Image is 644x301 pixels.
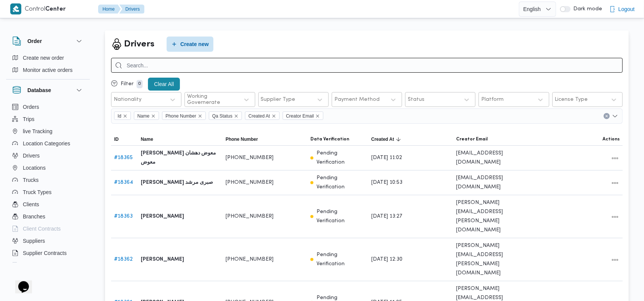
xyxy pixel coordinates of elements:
[6,52,90,79] div: Order
[408,97,425,103] div: Status
[114,136,119,142] span: ID
[9,198,87,210] button: Clients
[23,127,52,136] span: live Tracking
[23,175,38,185] span: Trucks
[611,255,620,264] button: All actions
[611,212,620,221] button: All actions
[9,186,87,198] button: Truck Types
[187,94,235,106] div: Working Governerate
[162,111,206,120] span: Phone Number
[611,154,620,163] button: All actions
[283,111,323,120] span: Creator Email
[23,188,51,197] span: Truck Types
[23,115,35,124] span: Trips
[316,207,365,226] p: Pending Verification
[371,255,402,264] span: [DATE] 12:30
[27,86,51,95] h3: Database
[137,80,143,88] p: 0
[198,114,202,118] button: Remove Phone Number from selection in this group
[396,136,402,142] svg: Sorted in descending order
[23,261,42,270] span: Devices
[310,136,349,142] span: Data Verification
[23,151,40,160] span: Drivers
[334,97,380,103] div: Payment Method
[9,64,87,76] button: Monitor active orders
[180,40,209,49] span: Create new
[612,113,618,119] button: Open list of options
[603,136,620,142] span: Actions
[12,86,84,95] button: Database
[234,114,239,118] button: Remove Qa Status from selection in this group
[134,111,159,120] span: Name
[23,200,39,209] span: Clients
[371,178,402,187] span: [DATE] 10:53
[316,149,365,167] p: Pending Verification
[23,236,45,245] span: Suppliers
[371,212,402,221] span: [DATE] 13:27
[98,5,121,14] button: Home
[6,101,90,266] div: Database
[226,178,274,187] span: [PHONE_NUMBER]
[23,65,73,75] span: Monitor active orders
[606,2,638,17] button: Logout
[12,37,84,46] button: Order
[141,212,184,221] b: [PERSON_NAME]
[245,111,280,120] span: Created At
[141,136,153,142] span: Name
[9,247,87,259] button: Supplier Contracts
[141,178,213,187] b: [PERSON_NAME] صبرى مرشد
[9,113,87,125] button: Trips
[456,198,535,235] span: [PERSON_NAME][EMAIL_ADDRESS][PERSON_NAME][DOMAIN_NAME]
[118,112,121,120] span: Id
[23,212,45,221] span: Branches
[111,133,138,145] button: ID
[371,136,394,142] span: Created At; Sorted in descending order
[226,212,274,221] span: [PHONE_NUMBER]
[9,162,87,174] button: Locations
[9,235,87,247] button: Suppliers
[23,163,46,172] span: Locations
[167,37,213,52] button: Create new
[272,114,276,118] button: Remove Created At from selection in this group
[316,174,365,192] p: Pending Verification
[151,114,156,118] button: Remove Name from selection in this group
[9,259,87,271] button: Devices
[138,133,223,145] button: Name
[114,155,133,160] a: #18365
[141,255,184,264] b: [PERSON_NAME]
[481,97,504,103] div: Platform
[119,5,145,14] button: Drivers
[316,250,365,269] p: Pending Verification
[9,210,87,223] button: Branches
[223,133,307,145] button: Phone Number
[23,248,67,258] span: Supplier Contracts
[9,223,87,235] button: Client Contracts
[456,136,488,142] span: Creator Email
[148,78,180,91] button: Clear All
[226,136,258,142] span: Phone Number
[619,5,635,14] span: Logout
[368,133,453,145] button: Created AtSorted in descending order
[456,149,535,167] span: [EMAIL_ADDRESS][DOMAIN_NAME]
[23,139,70,148] span: Location Categories
[8,271,32,293] iframe: chat widget
[261,97,296,103] div: Supplier Type
[114,97,142,103] div: Nationality
[9,125,87,137] button: live Tracking
[114,111,131,120] span: Id
[611,178,620,188] button: All actions
[9,137,87,150] button: Location Categories
[226,153,274,162] span: [PHONE_NUMBER]
[23,224,61,233] span: Client Contracts
[123,114,127,118] button: Remove Id from selection in this group
[209,111,242,120] span: Qa Status
[9,174,87,186] button: Trucks
[212,112,232,120] span: Qa Status
[9,150,87,162] button: Drivers
[46,6,66,12] b: Center
[114,257,133,262] a: #18362
[121,81,134,87] p: Filter
[226,255,274,264] span: [PHONE_NUMBER]
[114,214,133,219] a: #18363
[23,102,39,111] span: Orders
